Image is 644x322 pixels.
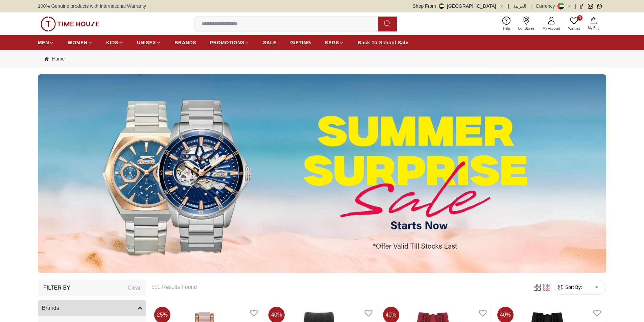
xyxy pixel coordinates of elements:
[68,36,93,49] a: WOMEN
[588,4,593,9] a: Instagram
[530,3,532,9] span: |
[575,3,576,9] span: |
[536,3,558,9] div: Currency
[508,3,509,9] span: |
[38,36,54,49] a: MEN
[513,3,526,9] button: العربية
[106,36,123,49] a: KIDS
[41,17,99,31] img: ...
[38,3,146,9] span: 100% Genuine products with International Warranty
[45,55,65,62] a: Home
[516,26,537,31] span: Our Stores
[175,36,196,49] a: BRANDS
[175,39,196,46] span: BRANDS
[38,74,606,273] img: ...
[42,304,59,312] span: Brands
[137,36,161,49] a: UNISEX
[325,39,339,46] span: BAGS
[290,36,311,49] a: GIFTING
[500,26,513,31] span: Help
[413,3,504,9] button: Shop From[GEOGRAPHIC_DATA]
[128,284,141,292] div: Clear
[557,284,582,291] button: Sort By:
[358,36,408,49] a: Back To School Sale
[564,284,582,291] span: Sort By:
[263,36,277,49] a: SALE
[210,36,250,49] a: PROMOTIONS
[579,4,584,9] a: Facebook
[584,16,603,32] button: My Bag
[564,15,584,32] a: 0Wishlist
[38,50,606,68] nav: Breadcrumb
[38,39,49,46] span: MEN
[514,15,539,32] a: Our Stores
[151,283,524,291] h6: 551 Results Found
[38,300,146,316] button: Brands
[597,4,602,9] a: Whatsapp
[577,15,582,21] span: 0
[68,39,88,46] span: WOMEN
[325,36,344,49] a: BAGS
[439,3,444,9] img: United Arab Emirates
[210,39,245,46] span: PROMOTIONS
[540,26,563,31] span: My Account
[585,25,602,30] span: My Bag
[137,39,156,46] span: UNISEX
[358,39,408,46] span: Back To School Sale
[106,39,118,46] span: KIDS
[43,284,70,292] h3: Filter By
[263,39,277,46] span: SALE
[290,39,311,46] span: GIFTING
[566,26,582,31] span: Wishlist
[499,15,514,32] a: Help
